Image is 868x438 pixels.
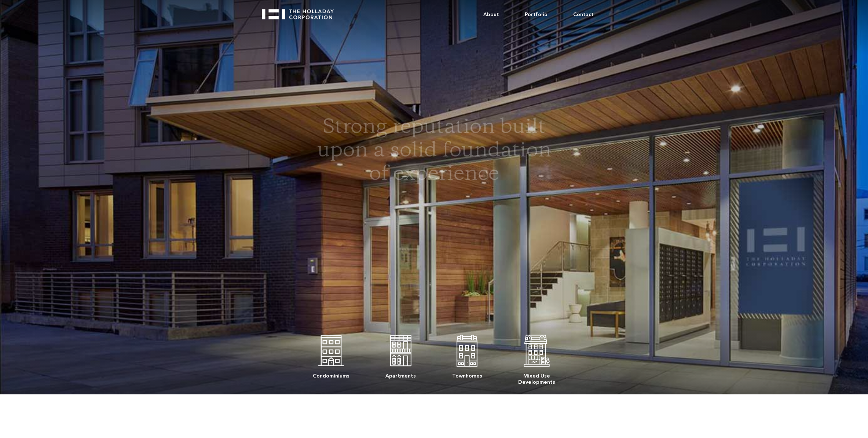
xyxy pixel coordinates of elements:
[313,369,349,379] div: Condominiums
[560,4,607,26] a: Contact
[512,4,560,26] a: Portfolio
[452,369,482,379] div: Townhomes
[314,116,555,187] h1: Strong reputation built upon a solid foundation of experience
[518,369,555,385] div: Mixed Use Developments
[385,369,416,379] div: Apartments
[262,4,340,19] a: home
[470,4,512,26] a: About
